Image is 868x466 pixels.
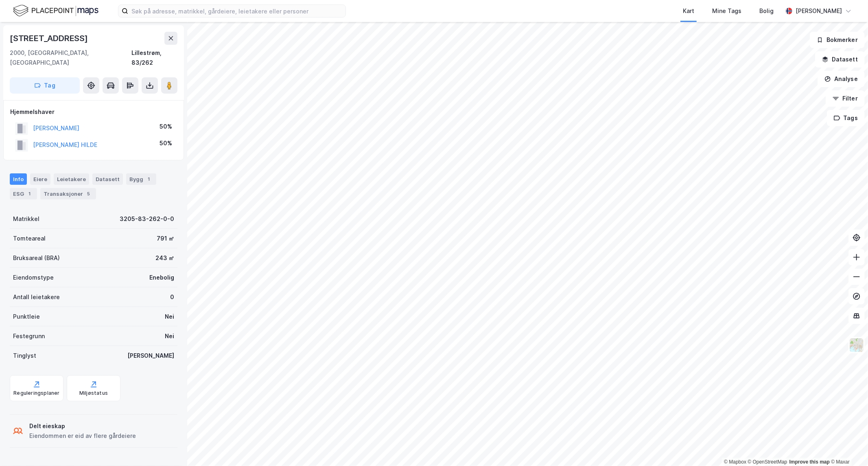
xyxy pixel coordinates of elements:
a: Improve this map [789,459,830,465]
button: Datasett [815,51,865,68]
button: Tags [827,110,865,126]
div: Enebolig [149,273,174,282]
div: Eiendommen er eid av flere gårdeiere [29,431,136,441]
div: 1 [145,175,153,183]
div: 243 ㎡ [155,253,174,263]
a: OpenStreetMap [748,459,787,465]
div: Bruksareal (BRA) [13,253,60,263]
div: 50% [160,138,172,148]
div: Punktleie [13,312,40,322]
div: Info [10,173,27,185]
div: Antall leietakere [13,292,60,302]
div: Matrikkel [13,214,39,224]
div: Tomteareal [13,234,46,243]
div: 791 ㎡ [157,234,174,243]
div: Eiere [30,173,50,185]
img: logo.f888ab2527a4732fd821a326f86c7f29.svg [13,4,98,18]
div: 50% [160,122,172,131]
div: Nei [165,312,174,322]
div: 3205-83-262-0-0 [120,214,174,224]
div: Transaksjoner [40,188,96,199]
div: Festegrunn [13,331,45,341]
iframe: Chat Widget [827,427,868,466]
div: [PERSON_NAME] [796,6,842,16]
div: ESG [10,188,37,199]
button: Bokmerker [810,32,865,48]
button: Filter [826,90,865,107]
div: Kart [683,6,694,16]
div: Leietakere [54,173,89,185]
div: Bygg [126,173,156,185]
div: Nei [165,331,174,341]
div: 2000, [GEOGRAPHIC_DATA], [GEOGRAPHIC_DATA] [10,48,131,68]
div: [PERSON_NAME] [127,351,174,361]
input: Søk på adresse, matrikkel, gårdeiere, leietakere eller personer [128,5,345,17]
div: Miljøstatus [79,390,108,396]
img: Z [849,337,864,353]
button: Analyse [818,71,865,87]
div: Tinglyst [13,351,36,361]
div: Hjemmelshaver [10,107,177,117]
div: Lillestrøm, 83/262 [131,48,177,68]
div: [STREET_ADDRESS] [10,32,90,45]
div: 5 [85,190,93,198]
div: Mine Tags [712,6,741,16]
div: 1 [26,190,34,198]
div: Reguleringsplaner [13,390,59,396]
a: Mapbox [724,459,746,465]
div: Datasett [92,173,123,185]
div: Bolig [759,6,774,16]
div: Delt eieskap [29,421,136,431]
div: Kontrollprogram for chat [827,427,868,466]
button: Tag [10,77,80,94]
div: 0 [170,292,174,302]
div: Eiendomstype [13,273,54,282]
